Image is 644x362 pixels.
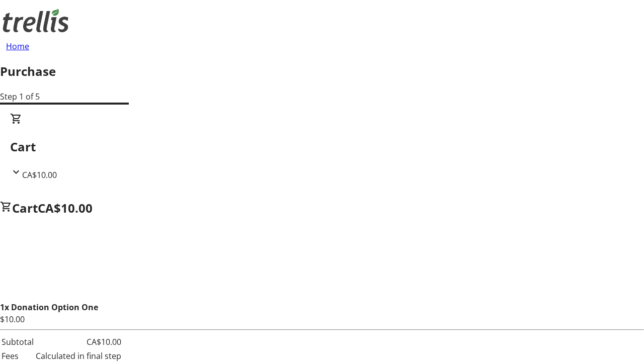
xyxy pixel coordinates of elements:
[12,200,38,216] span: Cart
[35,335,122,348] td: CA$10.00
[10,113,634,181] div: CartCA$10.00
[10,138,634,156] h2: Cart
[22,169,57,180] span: CA$10.00
[1,335,34,348] td: Subtotal
[38,200,93,216] span: CA$10.00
